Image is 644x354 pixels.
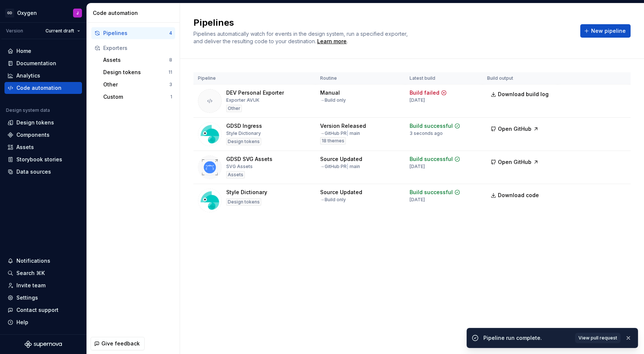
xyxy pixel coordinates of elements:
[103,44,172,52] div: Exporters
[4,129,82,141] a: Components
[410,155,453,163] div: Build successful
[91,337,145,350] button: Give feedback
[45,28,74,34] span: Current draft
[410,189,453,196] div: Build successful
[483,72,558,85] th: Build output
[410,130,443,136] div: 3 seconds ago
[410,164,425,170] div: [DATE]
[16,60,56,67] div: Documentation
[169,82,172,88] div: 3
[103,29,169,37] div: Pipelines
[4,304,82,316] button: Contact support
[320,130,360,136] div: → GitHub PR main
[410,89,439,97] div: Build failed
[193,17,571,29] h2: Pipelines
[170,94,172,100] div: 1
[16,72,40,79] div: Analytics
[4,141,82,153] a: Assets
[226,164,253,170] div: SVG Assets
[168,69,172,75] div: 11
[226,105,242,112] div: Other
[16,131,50,139] div: Components
[4,279,82,291] a: Invite team
[4,292,82,304] a: Settings
[498,91,549,98] span: Download build log
[347,164,348,169] span: |
[226,130,261,136] div: Style Dictionary
[316,72,405,85] th: Routine
[320,97,346,103] div: → Build only
[16,282,45,289] div: Invite team
[4,255,82,267] button: Notifications
[575,333,621,343] a: View pull request
[16,319,28,326] div: Help
[16,269,45,277] div: Search ⌘K
[101,340,140,347] span: Give feedback
[483,334,571,342] div: Pipeline run complete.
[100,91,175,103] button: Custom1
[498,192,539,199] span: Download code
[498,125,531,133] span: Open GitHub
[320,89,340,97] div: Manual
[103,93,170,101] div: Custom
[487,122,542,136] button: Open GitHub
[320,122,366,130] div: Version Released
[410,122,453,130] div: Build successful
[347,130,348,136] span: |
[591,27,626,35] span: New pipeline
[320,164,360,170] div: → GitHub PR main
[16,143,34,151] div: Assets
[16,306,59,314] div: Contact support
[487,88,553,101] button: Download build log
[16,119,54,126] div: Design tokens
[226,155,272,163] div: GDSD SVG Assets
[25,341,62,348] svg: Supernova Logo
[103,56,169,64] div: Assets
[226,122,262,130] div: GDSD Ingress
[4,316,82,328] button: Help
[100,66,175,78] a: Design tokens11
[487,160,542,166] a: Open GitHub
[405,72,483,85] th: Latest build
[4,57,82,69] a: Documentation
[42,26,83,36] button: Current draft
[4,82,82,94] a: Code automation
[226,138,261,145] div: Design tokens
[226,189,267,196] div: Style Dictionary
[91,27,175,39] button: Pipelines4
[320,155,362,163] div: Source Updated
[320,189,362,196] div: Source Updated
[16,47,31,55] div: Home
[76,10,79,16] div: J
[6,28,23,34] div: Version
[5,9,14,18] div: GD
[226,89,284,97] div: DEV Personal Exporter
[487,155,542,169] button: Open GitHub
[320,197,346,203] div: → Build only
[316,39,348,44] span: .
[580,24,631,38] button: New pipeline
[16,294,38,301] div: Settings
[193,31,409,44] span: Pipelines automatically watch for events in the design system, run a specified exporter, and deli...
[317,38,347,45] div: Learn more
[226,198,261,206] div: Design tokens
[100,79,175,91] button: Other3
[6,107,50,113] div: Design system data
[4,267,82,279] button: Search ⌘K
[16,84,61,92] div: Code automation
[410,97,425,103] div: [DATE]
[487,127,542,133] a: Open GitHub
[17,9,37,17] div: Oxygen
[16,156,62,163] div: Storybook stories
[193,72,316,85] th: Pipeline
[578,335,617,341] span: View pull request
[4,166,82,178] a: Data sources
[487,189,544,202] a: Download code
[16,168,51,176] div: Data sources
[16,257,50,265] div: Notifications
[322,138,344,144] span: 18 themes
[4,117,82,129] a: Design tokens
[100,54,175,66] button: Assets8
